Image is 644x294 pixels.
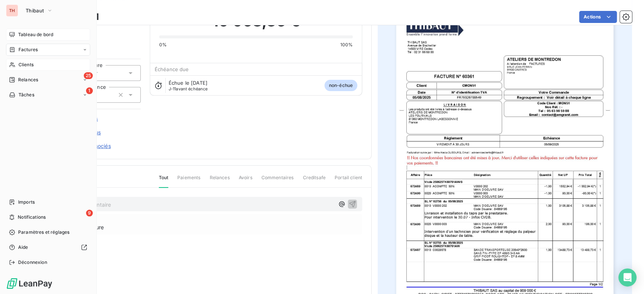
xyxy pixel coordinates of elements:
span: 9 [86,210,93,216]
a: Clients [6,59,90,71]
span: 25 [84,72,93,79]
span: Commentaires [261,174,294,187]
a: 1Tâches [6,89,90,101]
span: Portail client [335,174,362,187]
span: avant échéance [169,87,208,91]
a: Aide [6,241,90,253]
a: Tableau de bord [6,29,90,41]
span: Avoirs [239,174,252,187]
button: Actions [579,11,617,23]
a: Factures [6,44,90,56]
a: 25Relances [6,74,90,86]
span: 0% [159,41,167,48]
span: Relances [18,76,38,83]
a: Imports [6,196,90,208]
span: 1 [86,87,93,94]
span: Tableau de bord [18,31,53,38]
div: TH [6,5,18,17]
span: Clients [18,61,34,68]
span: J-11 [169,86,176,91]
span: non-échue [324,80,357,91]
span: Échéance due [155,66,189,72]
span: Aide [18,244,28,251]
span: Factures [18,46,38,53]
span: Déconnexion [18,259,47,266]
span: Échue le [DATE] [169,80,207,86]
img: Logo LeanPay [6,277,53,289]
span: Tâches [18,91,34,98]
span: Thibaut [26,8,44,14]
span: Creditsafe [303,174,326,187]
a: Paramètres et réglages [6,226,90,238]
span: Paiements [177,174,200,187]
span: Imports [18,199,35,206]
div: Open Intercom Messenger [618,268,636,286]
span: 100% [340,41,353,48]
span: Paramètres et réglages [18,229,69,236]
span: Tout [159,174,169,188]
span: Relances [209,174,229,187]
span: Notifications [18,214,46,221]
